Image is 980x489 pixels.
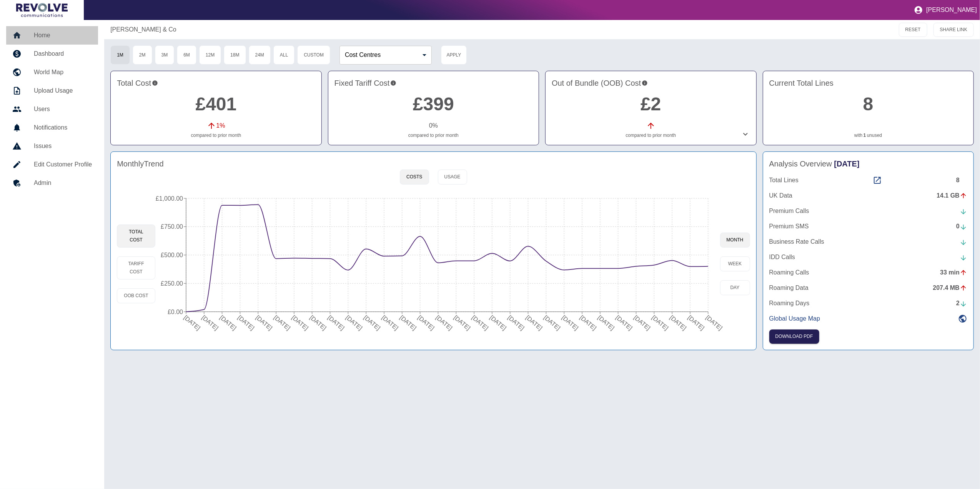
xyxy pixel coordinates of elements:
[769,132,967,139] p: with unused
[769,158,967,170] h4: Analysis Overview
[899,23,927,37] button: RESET
[34,49,92,58] h5: Dashboard
[416,314,436,331] tspan: [DATE]
[597,314,616,331] tspan: [DATE]
[641,94,661,114] a: £2
[769,176,967,185] a: Total Lines8
[956,222,967,231] div: 0
[769,314,820,323] p: Global Usage Map
[769,237,824,246] p: Business Rate Calls
[400,170,429,185] button: Costs
[117,256,155,279] button: Tariff Cost
[6,45,98,63] a: Dashboard
[615,314,634,331] tspan: [DATE]
[438,170,467,185] button: Usage
[769,191,967,200] a: UK Data14.1 GB
[161,280,183,287] tspan: £250.00
[34,160,92,169] h5: Edit Customer Profile
[117,77,315,89] h4: Total Cost
[705,314,724,331] tspan: [DATE]
[34,86,92,95] h5: Upload Usage
[769,206,967,216] a: Premium Calls
[769,253,967,262] a: IDD Calls
[471,314,490,331] tspan: [DATE]
[769,253,795,262] p: IDD Calls
[933,23,974,37] button: SHARE LINK
[255,314,274,331] tspan: [DATE]
[224,45,246,65] button: 18M
[669,314,688,331] tspan: [DATE]
[196,94,237,114] a: £401
[769,222,967,231] a: Premium SMS0
[926,7,977,13] p: [PERSON_NAME]
[769,222,809,231] p: Premium SMS
[6,100,98,118] a: Users
[273,314,292,331] tspan: [DATE]
[552,77,750,89] h4: Out of Bundle (OOB) Cost
[769,329,819,344] button: Click here to download the most recent invoice. If the current month’s invoice is unavailable, th...
[199,45,221,65] button: 12M
[218,314,238,331] tspan: [DATE]
[216,121,225,130] p: 1 %
[769,191,792,200] p: UK Data
[769,314,967,323] a: Global Usage Map
[117,225,155,248] button: Total Cost
[390,77,396,89] svg: This is your recurring contracted cost
[453,314,472,331] tspan: [DATE]
[183,314,202,331] tspan: [DATE]
[297,45,330,65] button: Custom
[429,121,438,130] p: 0 %
[6,137,98,155] a: Issues
[6,174,98,192] a: Admin
[769,176,799,185] p: Total Lines
[273,45,294,65] button: All
[6,26,98,45] a: Home
[434,314,454,331] tspan: [DATE]
[720,233,750,248] button: month
[34,178,92,188] h5: Admin
[161,223,183,230] tspan: £750.00
[769,283,967,293] a: Roaming Data207.4 MB
[561,314,580,331] tspan: [DATE]
[363,314,382,331] tspan: [DATE]
[507,314,526,331] tspan: [DATE]
[326,314,346,331] tspan: [DATE]
[236,314,256,331] tspan: [DATE]
[769,237,967,246] a: Business Rate Calls
[937,191,967,200] div: 14.1 GB
[956,176,967,185] div: 8
[769,77,967,89] h4: Current Total Lines
[16,3,68,17] img: Logo
[579,314,598,331] tspan: [DATE]
[117,288,155,303] button: OOB Cost
[334,77,532,89] h4: Fixed Tariff Cost
[34,123,92,132] h5: Notifications
[155,45,175,65] button: 3M
[933,283,967,293] div: 207.4 MB
[6,155,98,174] a: Edit Customer Profile
[769,299,810,308] p: Roaming Days
[200,314,220,331] tspan: [DATE]
[769,299,967,308] a: Roaming Days2
[687,314,706,331] tspan: [DATE]
[632,314,652,331] tspan: [DATE]
[156,195,183,202] tspan: £1,000.00
[399,314,418,331] tspan: [DATE]
[441,45,467,65] button: Apply
[133,45,152,65] button: 2M
[6,118,98,137] a: Notifications
[117,132,315,139] p: compared to prior month
[863,94,874,114] a: 8
[177,45,196,65] button: 6M
[110,25,176,34] a: [PERSON_NAME] & Co
[911,2,980,18] button: [PERSON_NAME]
[334,132,532,139] p: compared to prior month
[6,63,98,81] a: World Map
[34,141,92,151] h5: Issues
[249,45,271,65] button: 24M
[720,256,750,271] button: week
[651,314,670,331] tspan: [DATE]
[642,77,648,89] svg: Costs outside of your fixed tariff
[34,105,92,114] h5: Users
